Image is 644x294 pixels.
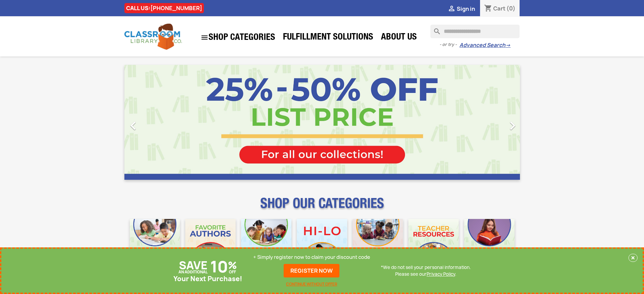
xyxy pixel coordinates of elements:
i: search [430,25,438,33]
a: Advanced Search→ [459,42,510,49]
a: About Us [378,31,420,45]
img: CLC_Dyslexia_Mobile.jpg [464,219,515,269]
img: CLC_HiLo_Mobile.jpg [297,219,347,269]
a: Fulfillment Solutions [280,31,377,45]
img: CLC_Bulk_Mobile.jpg [130,219,180,269]
div: CALL US: [124,3,204,13]
i:  [125,117,142,134]
ul: Carousel container [124,65,520,180]
img: CLC_Favorite_Authors_Mobile.jpg [185,219,236,269]
a:  Sign in [448,5,475,13]
img: CLC_Teacher_Resources_Mobile.jpg [408,219,459,269]
img: CLC_Fiction_Nonfiction_Mobile.jpg [353,219,403,269]
span: → [505,42,510,49]
a: Next [460,65,520,180]
input: Search [430,25,520,38]
a: [PHONE_NUMBER] [150,4,202,12]
img: Classroom Library Company [124,24,182,50]
i:  [200,33,209,42]
img: CLC_Phonics_And_Decodables_Mobile.jpg [241,219,291,269]
span: (0) [506,5,516,12]
i: shopping_cart [484,5,492,13]
p: SHOP OUR CATEGORIES [124,201,520,214]
span: Cart [493,5,505,12]
i:  [448,5,456,13]
span: Sign in [457,5,475,13]
a: SHOP CATEGORIES [197,30,279,45]
a: Previous [124,65,184,180]
span: - or try - [439,41,459,48]
i:  [504,117,521,134]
